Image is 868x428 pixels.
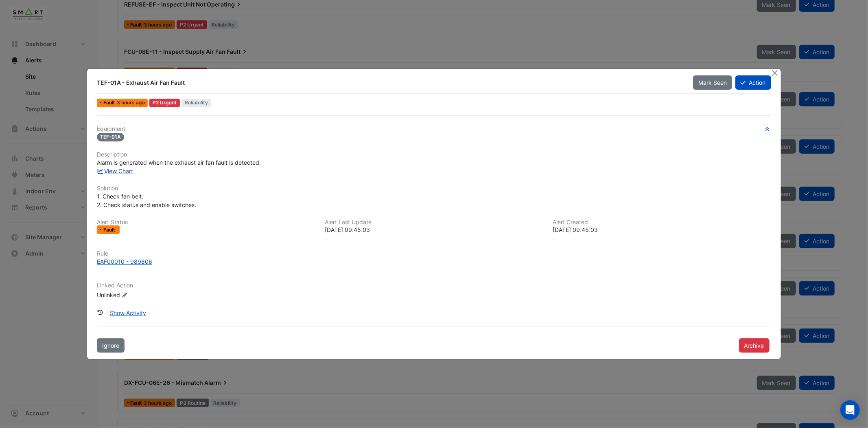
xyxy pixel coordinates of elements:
h6: Linked Action [97,282,771,289]
h6: Equipment [97,126,771,132]
div: [DATE] 09:45:03 [553,225,771,234]
div: Open Intercom Messenger [840,400,860,420]
a: EAF00010 - 989806 [97,257,771,266]
fa-icon: Edit Linked Action [122,292,128,298]
span: 1. Check fan belt. 2. Check status and enable switches. [97,193,196,208]
h6: Solution [97,185,771,192]
span: Reliability [181,99,211,107]
div: [DATE] 09:45:03 [325,225,543,234]
div: TEF-01A - Exhaust Air Fan Fault [97,79,683,87]
span: Fault [103,100,117,105]
div: P2 Urgent [149,99,180,107]
h6: Description [97,151,771,158]
div: EAF00010 - 989806 [97,257,152,266]
h6: Alert Created [553,219,771,226]
button: Close [771,69,779,77]
div: Unlinked [97,291,195,299]
h6: Rule [97,250,771,257]
span: Fault [103,227,117,232]
button: Archive [739,338,770,353]
button: Mark Seen [693,75,732,90]
button: Show Activity [105,306,151,320]
h6: Alert Last Update [325,219,543,226]
a: View Chart [97,168,133,174]
span: Mark Seen [698,79,727,86]
span: Alarm is generated when the exhaust air fan fault is detected. [97,159,261,166]
span: TEF-01A [97,133,124,141]
button: Action [735,75,771,90]
button: Ignore [97,338,125,353]
span: Sun 17-Aug-2025 16:45 PST [117,99,145,106]
span: Ignore [102,342,119,349]
h6: Alert Status [97,219,315,226]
